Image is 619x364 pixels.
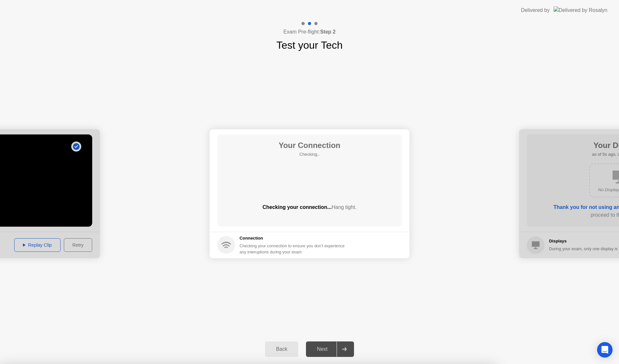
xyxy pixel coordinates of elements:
[240,243,349,255] div: Checking your connection to ensure you don’t experience any interuptions during your exam
[597,342,613,358] div: Open Intercom Messenger
[331,204,356,210] span: Hang tight.
[279,140,340,151] h1: Your Connection
[320,29,336,34] b: Step 2
[521,6,550,14] div: Delivered by
[308,346,337,352] div: Next
[276,37,343,53] h1: Test your Tech
[217,203,402,211] div: Checking your connection...
[267,346,296,352] div: Back
[279,151,340,158] h5: Checking..
[283,28,336,36] h4: Exam Pre-flight:
[554,6,607,14] img: Delivered by Rosalyn
[240,235,349,241] h5: Connection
